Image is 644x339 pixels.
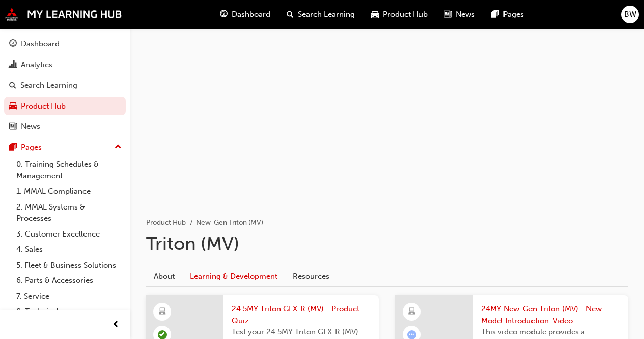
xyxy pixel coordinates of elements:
span: Pages [503,9,524,20]
a: Analytics [4,56,126,74]
a: Product Hub [4,97,126,116]
span: Dashboard [232,9,270,20]
div: Pages [21,142,42,153]
img: mmal [5,8,122,21]
span: learningResourceType_ELEARNING-icon [159,305,166,319]
a: Learning & Development [182,267,285,287]
a: 8. Technical [12,304,126,320]
span: chart-icon [9,61,17,70]
a: guage-iconDashboard [212,4,278,25]
span: search-icon [9,81,16,90]
span: guage-icon [220,8,228,21]
div: Dashboard [21,38,60,50]
button: DashboardAnalyticsSearch LearningProduct HubNews [4,33,126,138]
span: 24MY New-Gen Triton (MV) - New Model Introduction: Video [481,303,620,326]
span: Product Hub [383,9,428,20]
a: news-iconNews [436,4,483,25]
a: 3. Customer Excellence [12,226,126,242]
span: car-icon [371,8,379,21]
div: Analytics [21,59,52,71]
span: News [456,9,475,20]
span: pages-icon [9,143,17,152]
h1: Triton (MV) [146,232,628,255]
a: 6. Parts & Accessories [12,273,126,289]
span: BW [624,9,636,20]
a: search-iconSearch Learning [278,4,363,25]
a: pages-iconPages [483,4,532,25]
span: guage-icon [9,40,17,49]
a: 1. MMAL Compliance [12,184,126,199]
a: News [4,117,126,136]
a: Product Hub [146,218,186,227]
div: News [21,121,40,133]
span: news-icon [444,8,452,21]
div: Search Learning [20,80,77,91]
a: 0. Training Schedules & Management [12,157,126,184]
span: learningResourceType_ELEARNING-icon [408,305,415,319]
li: New-Gen Triton (MV) [196,217,263,229]
button: Pages [4,138,126,157]
a: 7. Service [12,289,126,304]
a: About [146,267,182,286]
span: news-icon [9,122,17,132]
span: pages-icon [491,8,499,21]
a: Dashboard [4,35,126,54]
a: 2. MMAL Systems & Processes [12,199,126,226]
a: car-iconProduct Hub [363,4,436,25]
span: car-icon [9,102,17,111]
a: Resources [285,267,337,286]
span: search-icon [287,8,294,21]
a: 4. Sales [12,242,126,257]
span: up-icon [115,141,122,154]
button: BW [621,6,639,23]
a: 5. Fleet & Business Solutions [12,257,126,273]
span: prev-icon [112,319,120,331]
span: Search Learning [298,9,355,20]
span: 24.5MY Triton GLX-R (MV) - Product Quiz [232,303,371,326]
a: Search Learning [4,76,126,95]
